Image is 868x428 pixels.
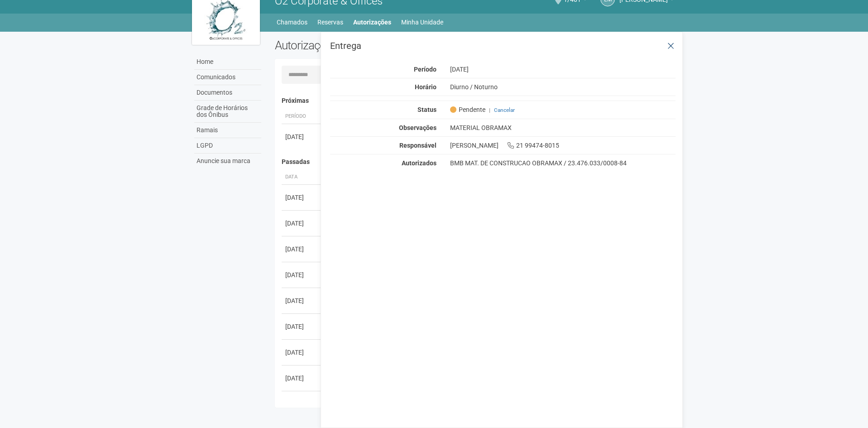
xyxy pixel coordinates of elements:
[489,107,490,113] span: |
[402,159,436,167] strong: Autorizados
[417,106,436,113] strong: Status
[285,132,319,141] div: [DATE]
[353,16,391,29] a: Autorizações
[282,159,670,165] h4: Passadas
[317,16,343,29] a: Reservas
[401,16,443,29] a: Minha Unidade
[285,219,319,228] div: [DATE]
[194,101,261,123] a: Grade de Horários dos Ônibus
[285,245,319,254] div: [DATE]
[277,16,307,29] a: Chamados
[194,154,261,168] a: Anuncie sua marca
[285,296,319,305] div: [DATE]
[275,38,469,52] h2: Autorizações
[399,142,436,149] strong: Responsável
[285,322,319,331] div: [DATE]
[194,85,261,101] a: Documentos
[194,123,261,138] a: Ramais
[285,193,319,202] div: [DATE]
[443,124,683,132] div: MATERIAL OBRAMAX
[414,66,436,73] strong: Período
[443,141,683,149] div: [PERSON_NAME] 21 99474-8015
[415,83,436,91] strong: Horário
[282,109,322,124] th: Período
[285,270,319,279] div: [DATE]
[399,124,436,131] strong: Observações
[194,138,261,154] a: LGPD
[443,83,683,91] div: Diurno / Noturno
[443,65,683,73] div: [DATE]
[330,41,676,50] h3: Entrega
[450,159,676,167] div: BMB MAT. DE CONSTRUCAO OBRAMAX / 23.476.033/0008-84
[285,374,319,383] div: [DATE]
[494,107,515,113] a: Cancelar
[285,399,319,409] div: [DATE]
[282,170,322,185] th: Data
[194,70,261,85] a: Comunicados
[282,97,670,104] h4: Próximas
[450,106,485,114] span: Pendente
[194,54,261,70] a: Home
[285,348,319,357] div: [DATE]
